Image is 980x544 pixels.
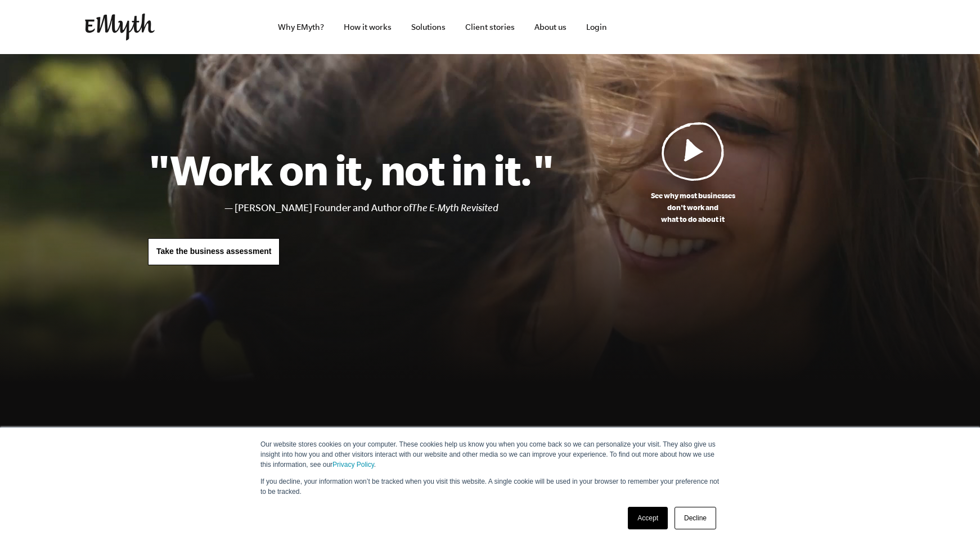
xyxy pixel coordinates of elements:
li: [PERSON_NAME] Founder and Author of [235,200,554,216]
img: Play Video [662,122,725,181]
iframe: Embedded CTA [777,15,895,40]
iframe: Embedded CTA [653,15,771,40]
img: EMyth [85,14,155,41]
a: See why most businessesdon't work andwhat to do about it [554,122,832,225]
a: Accept [628,507,668,529]
h1: "Work on it, not in it." [148,145,554,194]
p: See why most businesses don't work and what to do about it [554,190,832,225]
i: The E-Myth Revisited [412,202,498,213]
a: Take the business assessment [148,238,280,265]
p: Our website stores cookies on your computer. These cookies help us know you when you come back so... [260,439,720,470]
a: Decline [675,507,716,529]
p: If you decline, your information won’t be tracked when you visit this website. A single cookie wi... [260,476,720,497]
a: Privacy Policy [332,461,374,469]
span: Take the business assessment [156,247,271,256]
